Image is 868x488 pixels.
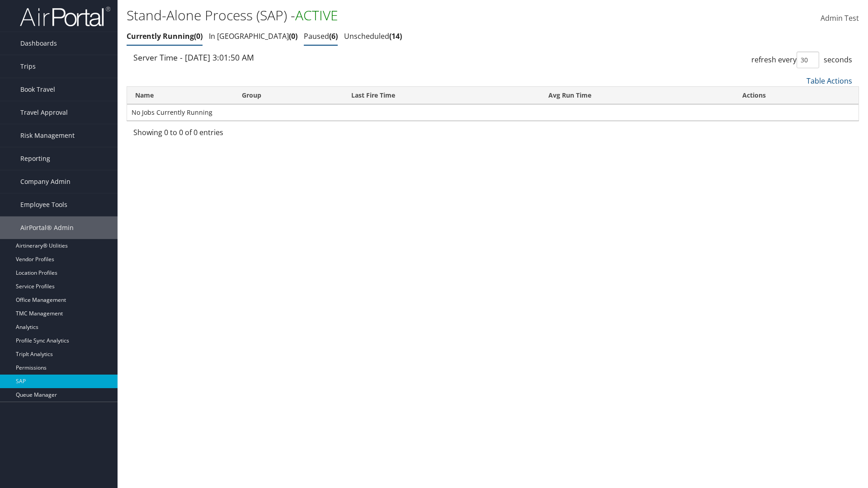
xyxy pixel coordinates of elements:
[127,104,859,121] td: No Jobs Currently Running
[20,32,57,55] span: Dashboards
[133,52,486,63] div: Server Time - [DATE] 3:01:50 AM
[20,78,55,101] span: Book Travel
[127,31,203,41] a: Currently Running0
[540,87,734,104] th: Avg Run Time: activate to sort column ascending
[289,31,297,41] span: 0
[295,6,338,24] span: ACTIVE
[343,87,540,104] th: Last Fire Time: activate to sort column ascending
[807,76,852,86] a: Table Actions
[20,101,68,124] span: Travel Approval
[304,31,338,41] a: Paused6
[20,193,67,216] span: Employee Tools
[20,170,71,193] span: Company Admin
[821,5,859,33] a: Admin Test
[329,31,338,41] span: 6
[824,55,852,65] span: seconds
[821,13,859,23] span: Admin Test
[344,31,402,41] a: Unscheduled14
[734,87,859,104] th: Actions
[20,6,110,27] img: airportal-logo.png
[20,55,36,78] span: Trips
[127,87,234,104] th: Name: activate to sort column ascending
[234,87,343,104] th: Group: activate to sort column ascending
[751,55,797,65] span: refresh every
[20,124,75,147] span: Risk Management
[127,6,615,25] h1: Stand-Alone Process (SAP) -
[20,216,74,239] span: AirPortal® Admin
[133,127,303,142] div: Showing 0 to 0 of 0 entries
[209,31,297,41] a: In [GEOGRAPHIC_DATA]0
[389,31,402,41] span: 14
[194,31,203,41] span: 0
[20,147,50,170] span: Reporting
